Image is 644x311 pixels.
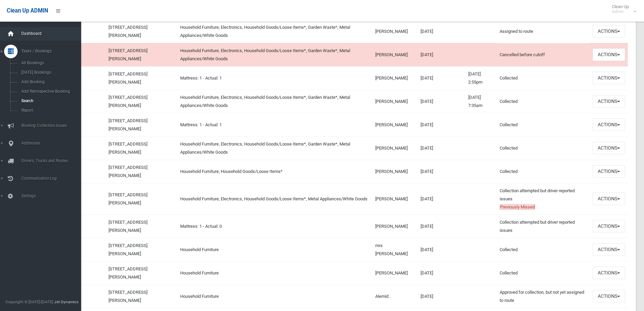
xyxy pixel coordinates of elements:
span: Previously Missed [500,204,535,210]
td: Collection attempted but driver reported issues [497,183,590,215]
span: Dashboard [19,31,86,36]
td: [DATE] [418,136,466,160]
td: [DATE] [418,66,466,90]
td: [DATE] [418,113,466,136]
span: Copyright © [DATE]-[DATE] [5,299,53,304]
td: [DATE] [418,43,466,66]
a: [STREET_ADDRESS][PERSON_NAME] [109,192,147,205]
a: [STREET_ADDRESS][PERSON_NAME] [109,165,147,178]
td: Household Furniture [177,261,373,285]
a: [STREET_ADDRESS][PERSON_NAME] [109,220,147,233]
td: Cancelled before cutoff [497,43,590,66]
button: Actions [593,48,625,61]
a: [STREET_ADDRESS][PERSON_NAME] [109,290,147,303]
td: Collected [497,90,590,113]
td: [PERSON_NAME] [373,183,418,215]
td: Mattress: 1 - Actual: 1 [177,113,373,136]
td: Collected [497,113,590,136]
span: Clean Up [609,4,636,14]
td: Household Furniture, Electronics, Household Goods/Loose Items*, Garden Waste*, Metal Appliances/W... [177,43,373,66]
button: Actions [593,72,625,84]
td: [DATE] [418,261,466,285]
button: Actions [593,243,625,256]
a: [STREET_ADDRESS][PERSON_NAME] [109,25,147,38]
td: Household Furniture, Electronics, Household Goods/Loose Items*, Garden Waste*, Metal Appliances/W... [177,136,373,160]
td: [PERSON_NAME] [373,215,418,238]
button: Actions [593,193,625,205]
td: [PERSON_NAME] [373,136,418,160]
button: Actions [593,220,625,232]
button: Actions [593,95,625,108]
span: Search [19,98,80,103]
strong: Jet Dynamics [54,299,78,304]
span: Add Booking [19,80,80,84]
td: [DATE] [418,183,466,215]
td: [DATE] [418,238,466,261]
a: [STREET_ADDRESS][PERSON_NAME] [109,71,147,85]
button: Actions [593,118,625,131]
td: Household Furniture, Household Goods/Loose Items* [177,160,373,183]
td: Collection attempted but driver reported issues [497,215,590,238]
td: Mattress: 1 - Actual: 0 [177,215,373,238]
span: Drivers, Trucks and Routes [19,158,86,163]
span: Add Retrospective Booking [19,89,80,94]
td: Mattress: 1 - Actual: 1 [177,66,373,90]
td: Collected [497,238,590,261]
td: Collected [497,160,590,183]
button: Actions [593,142,625,154]
td: [PERSON_NAME] [373,113,418,136]
span: Addresses [19,141,86,146]
td: Household Furniture [177,285,373,308]
span: Communication Log [19,176,86,181]
td: [PERSON_NAME] [373,160,418,183]
button: Actions [593,267,625,279]
td: [DATE] [418,215,466,238]
td: Household Furniture, Electronics, Household Goods/Loose Items*, Garden Waste*, Metal Appliances/W... [177,90,373,113]
td: [DATE] [418,20,466,43]
span: All Bookings [19,61,80,65]
span: [DATE] Bookings [19,70,80,75]
td: [DATE] 7:35am [466,90,497,113]
a: [STREET_ADDRESS][PERSON_NAME] [109,95,147,108]
td: Household Furniture [177,238,373,261]
span: Settings [19,194,86,198]
td: [DATE] [418,285,466,308]
td: Collected [497,261,590,285]
td: [DATE] [418,90,466,113]
td: [PERSON_NAME] [373,20,418,43]
td: Alemid . [373,285,418,308]
span: Clean Up ADMIN [7,7,48,14]
td: [DATE] [418,160,466,183]
td: mrs [PERSON_NAME] [373,238,418,261]
a: [STREET_ADDRESS][PERSON_NAME] [109,141,147,155]
td: [DATE] 2:55pm [466,66,497,90]
span: Booking Collection Issues [19,123,86,128]
span: Report [19,108,80,113]
td: Approved for collection, but not yet assigned to route [497,285,590,308]
small: Admin [612,9,629,14]
td: [PERSON_NAME] [373,90,418,113]
a: [STREET_ADDRESS][PERSON_NAME] [109,266,147,280]
button: Actions [593,290,625,303]
td: Assigned to route [497,20,590,43]
td: Collected [497,66,590,90]
button: Actions [593,165,625,178]
td: Household Furniture, Electronics, Household Goods/Loose Items*, Garden Waste*, Metal Appliances/W... [177,20,373,43]
td: Collected [497,136,590,160]
span: Tasks / Bookings [19,49,86,53]
td: Household Furniture, Electronics, Household Goods/Loose Items*, Metal Appliances/White Goods [177,183,373,215]
td: [PERSON_NAME] [373,66,418,90]
a: [STREET_ADDRESS][PERSON_NAME] [109,118,147,131]
button: Actions [593,25,625,38]
a: [STREET_ADDRESS][PERSON_NAME] [109,48,147,61]
td: [PERSON_NAME] [373,43,418,66]
a: [STREET_ADDRESS][PERSON_NAME] [109,243,147,256]
td: [PERSON_NAME] [373,261,418,285]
